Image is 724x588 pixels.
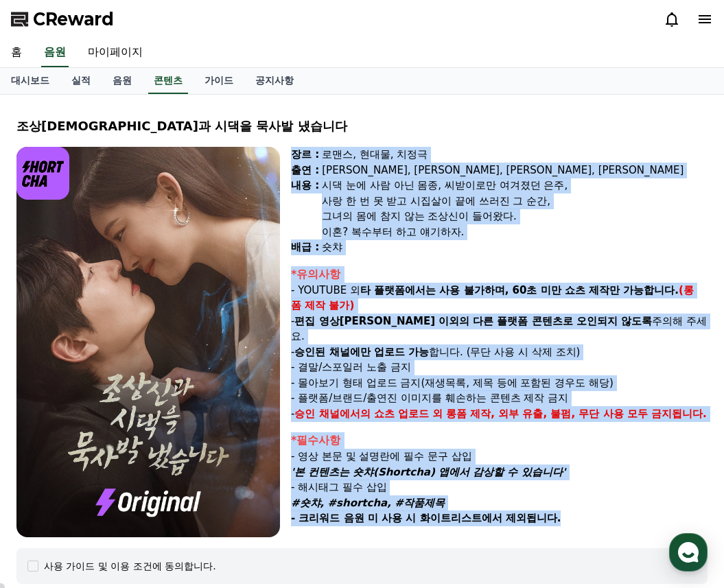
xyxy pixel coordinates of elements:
[291,163,319,178] div: 출연 :
[291,375,708,391] p: - 몰아보기 형태 업로드 금지(재생목록, 제목 등에 포함된 경우도 해당)
[294,408,443,420] strong: 승인 채널에서의 쇼츠 업로드 외
[16,117,708,136] div: 조상[DEMOGRAPHIC_DATA]과 시댁을 묵사발 냈습니다
[322,163,708,178] div: [PERSON_NAME], [PERSON_NAME], [PERSON_NAME], [PERSON_NAME]
[11,8,114,30] a: CReward
[77,38,154,67] a: 마이페이지
[148,68,188,94] a: 콘텐츠
[322,224,708,240] div: 이혼? 복수부터 하고 얘기하자.
[294,346,429,358] strong: 승인된 채널에만 업로드 가능
[43,456,51,467] span: 홈
[102,68,143,94] a: 음원
[44,559,216,573] div: 사용 가이드 및 이용 조건에 동의합니다.
[291,480,708,495] p: - 해시태그 필수 삽입
[291,266,708,283] div: *유의사항
[291,344,708,360] p: - 합니다. (무단 사용 시 삭제 조치)
[360,284,679,296] strong: 타 플랫폼에서는 사용 불가하며, 60초 미만 쇼츠 제작만 가능합니다.
[291,512,561,524] strong: - 크리워드 음원 미 사용 시 화이트리스트에서 제외됩니다.
[291,390,708,406] p: - 플랫폼/브랜드/출연진 이미지를 훼손하는 콘텐츠 제작 금지
[291,147,319,163] div: 장르 :
[291,178,319,239] div: 내용 :
[322,239,708,255] div: 숏챠
[473,315,652,327] strong: 다른 플랫폼 콘텐츠로 오인되지 않도록
[291,466,565,478] em: '본 컨텐츠는 숏챠(Shortcha) 앱에서 감상할 수 있습니다'
[322,209,708,224] div: 그녀의 몸에 참지 않는 조상신이 들어왔다.
[60,68,102,94] a: 실적
[322,147,708,163] div: 로맨스, 현대물, 치정극
[41,38,69,67] a: 음원
[177,435,264,469] a: 설정
[291,497,445,509] em: #숏챠, #shortcha, #작품제목
[446,408,707,420] strong: 롱폼 제작, 외부 유출, 불펌, 무단 사용 모두 금지됩니다.
[291,406,708,422] p: -
[126,456,142,467] span: 대화
[16,147,69,200] img: logo
[294,315,469,327] strong: 편집 영상[PERSON_NAME] 이외의
[291,432,708,449] div: *필수사항
[33,8,114,30] span: CReward
[194,68,244,94] a: 가이드
[16,147,280,537] img: video
[322,193,708,209] div: 사랑 한 번 못 받고 시집살이 끝에 쓰러진 그 순간,
[244,68,305,94] a: 공지사항
[291,239,319,255] div: 배급 :
[291,314,708,344] p: - 주의해 주세요.
[91,435,177,469] a: 대화
[4,435,91,469] a: 홈
[212,456,229,467] span: 설정
[291,283,708,314] p: - YOUTUBE 외
[291,360,708,375] p: - 결말/스포일러 노출 금지
[291,449,708,464] p: - 영상 본문 및 설명란에 필수 문구 삽입
[322,178,708,193] div: 시댁 눈에 사람 아닌 몸종, 씨받이로만 여겨졌던 은주,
